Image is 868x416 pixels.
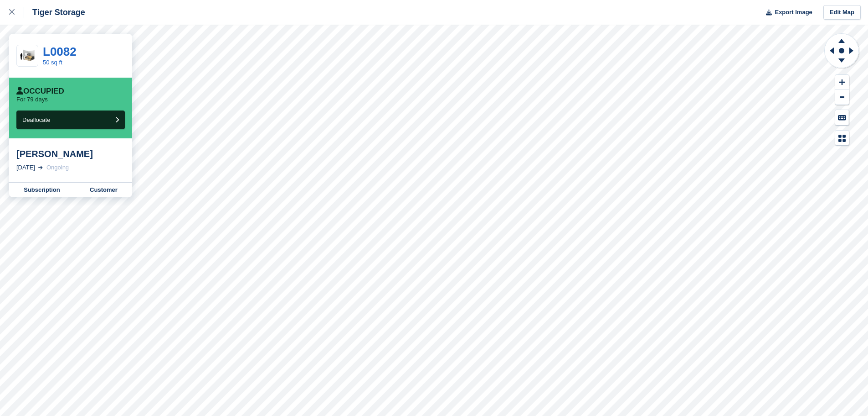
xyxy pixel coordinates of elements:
[775,8,812,17] span: Export Image
[835,90,849,105] button: Zoom Out
[75,183,132,197] a: Customer
[24,7,85,18] div: Tiger Storage
[835,75,849,90] button: Zoom In
[46,163,69,172] div: Ongoing
[43,45,77,58] a: L0082
[16,111,125,129] button: Deallocate
[16,87,64,96] div: Occupied
[16,163,35,172] div: [DATE]
[22,116,50,123] span: Deallocate
[823,5,861,20] a: Edit Map
[43,59,62,66] a: 50 sq ft
[38,166,43,169] img: arrow-right-light-icn-cde0832a797a2874e46488d9cf13f60e5c3a73dbe684e267c42b8395dfbc2abf.svg
[16,96,48,103] p: For 79 days
[9,183,75,197] a: Subscription
[835,110,849,125] button: Keyboard Shortcuts
[835,131,849,146] button: Map Legend
[16,148,125,159] div: [PERSON_NAME]
[760,5,812,20] button: Export Image
[17,48,38,64] img: 50-sqft-unit.jpg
